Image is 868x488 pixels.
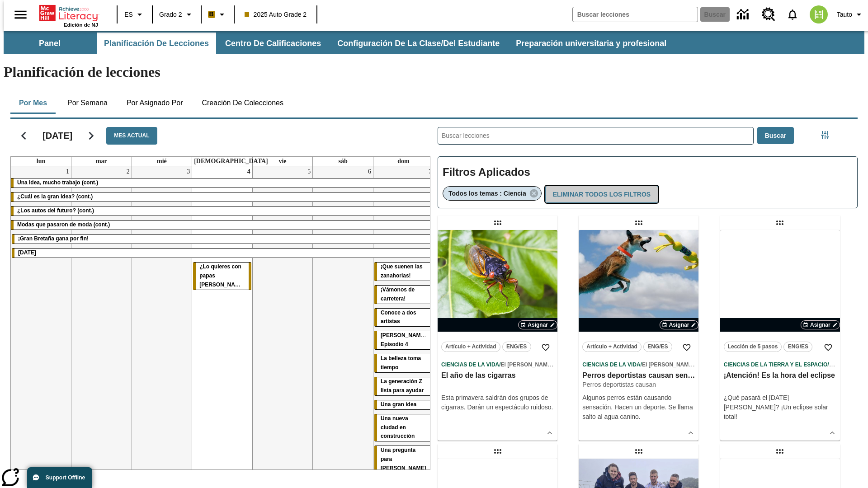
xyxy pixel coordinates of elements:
[18,249,36,256] span: Día del Trabajo
[448,190,526,197] span: Todos los temas : Ciencia
[438,156,858,209] div: Filtros Aplicados
[60,92,115,114] button: Por semana
[438,230,557,441] div: lesson details
[5,33,95,54] button: Panel
[643,342,672,352] button: ENG/ES
[679,339,695,356] button: Añadir a mis Favoritas
[804,3,833,26] button: Escoja un nuevo avatar
[11,166,71,478] td: 1 de septiembre de 2025
[381,415,415,440] span: Una nueva ciudad en construcción
[27,467,92,488] button: Support Offline
[801,320,840,329] button: Asignar Elegir fechas
[374,400,433,409] div: Una gran idea
[396,157,411,166] a: domingo
[810,5,828,23] img: avatar image
[579,230,698,441] div: lesson details
[538,339,554,356] button: Añadir a mis Favoritas
[724,371,836,380] h3: ¡Atención! Es la hora del eclipse
[374,286,433,304] div: ¡Vámonos de carretera!
[720,230,840,441] div: lesson details
[11,206,434,216] div: ¿Los autos del futuro? (cont.)
[441,361,499,368] span: Ciencias de la Vida
[124,10,133,19] span: ES
[313,166,373,478] td: 6 de septiembre de 2025
[573,7,698,22] input: Buscar campo
[374,414,433,441] div: Una nueva ciudad en construcción
[156,6,198,23] button: Grado: Grado 2, Elige un grado
[441,371,554,380] h3: El año de las cigarras
[193,263,251,290] div: ¿Lo quieres con papas fritas?
[192,157,270,166] a: jueves
[506,342,527,352] span: ENG/ES
[374,331,433,349] div: Elena Menope: Episodio 4
[731,2,756,27] a: Centro de información
[724,393,836,422] div: ¿Qué pasará el [DATE][PERSON_NAME]? ¡Un eclipse solar total!
[194,92,291,114] button: Creación de colecciones
[502,342,531,352] button: ENG/ES
[781,3,804,26] a: Notificaciones
[724,361,828,368] span: Ciencias de la Tierra y el Espacio
[374,354,433,372] div: La belleza toma tiempo
[820,339,836,356] button: Añadir a mis Favoritas
[545,186,658,203] button: Eliminar todos los filtros
[756,2,781,27] a: Centro de recursos, Se abrirá en una pestaña nueva.
[833,6,868,23] button: Perfil/Configuración
[641,361,642,368] span: /
[724,342,782,352] button: Lección de 5 pasos
[35,157,47,166] a: lunes
[155,157,169,166] a: miércoles
[788,342,808,352] span: ENG/ES
[381,263,423,279] span: ¡Que suenen las zanahorias!
[120,6,149,23] button: Lenguaje: ES, Selecciona un idioma
[366,166,373,177] a: 6 de septiembre de 2025
[381,286,415,302] span: ¡Vámonos de carretera!
[7,1,34,28] button: Abrir el menú lateral
[10,92,56,114] button: Por mes
[64,22,98,28] span: Edición de NJ
[17,221,110,228] span: Modas que pasaron de moda (cont.)
[669,321,689,329] span: Asignar
[17,179,98,186] span: Una idea, mucho trabajo (cont.)
[509,33,674,54] button: Preparación universitaria y profesional
[39,3,98,28] div: Portada
[17,193,93,200] span: ¿Cuál es la gran idea? (cont.)
[11,178,434,188] div: Una idea, mucho trabajo (cont.)
[499,361,500,368] span: /
[582,361,640,368] span: Ciencias de la Vida
[445,342,496,352] span: Artículo + Actividad
[42,130,72,141] h2: [DATE]
[381,310,416,325] span: Conoce a dos artistas
[245,166,252,177] a: 4 de septiembre de 2025
[728,342,778,352] span: Lección de 5 pasos
[374,309,433,327] div: Conoce a dos artistas
[543,426,557,440] button: Ver más
[582,393,695,422] div: Algunos perros están causando sensación. Hacen un deporte. Se llama salto al agua canino.
[381,447,426,471] span: Una pregunta para Joplin
[125,166,132,177] a: 2 de septiembre de 2025
[373,166,434,478] td: 7 de septiembre de 2025
[381,332,428,347] span: Elena Menope: Episodio 4
[4,33,675,54] div: Subbarra de navegación
[11,192,434,202] div: ¿Cuál es la gran idea? (cont.)
[441,360,554,369] span: Tema: Ciencias de la Vida/El reino animal
[441,393,554,412] div: Esta primavera saldrán dos grupos de cigarras. Darán un espectáculo ruidoso.
[438,127,753,144] input: Buscar lecciones
[374,446,433,473] div: Una pregunta para Joplin
[491,216,505,230] div: Lección arrastrable: El año de las cigarras
[12,124,35,147] button: Regresar
[660,320,699,329] button: Asignar Elegir fechas
[374,377,433,395] div: La generación Z lista para ayudar
[684,426,698,440] button: Ver más
[773,216,787,230] div: Lección arrastrable: ¡Atención! Es la hora del eclipse
[582,360,695,369] span: Tema: Ciencias de la Vida/El reino animal
[64,166,71,177] a: 1 de septiembre de 2025
[826,426,839,440] button: Ver más
[97,33,216,54] button: Planificación de lecciones
[46,474,85,481] span: Support Offline
[837,10,852,19] span: Tauto
[192,166,253,478] td: 4 de septiembre de 2025
[381,355,421,371] span: La belleza toma tiempo
[647,342,668,352] span: ENG/ES
[71,166,132,478] td: 2 de septiembre de 2025
[642,361,713,368] span: El [PERSON_NAME] animal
